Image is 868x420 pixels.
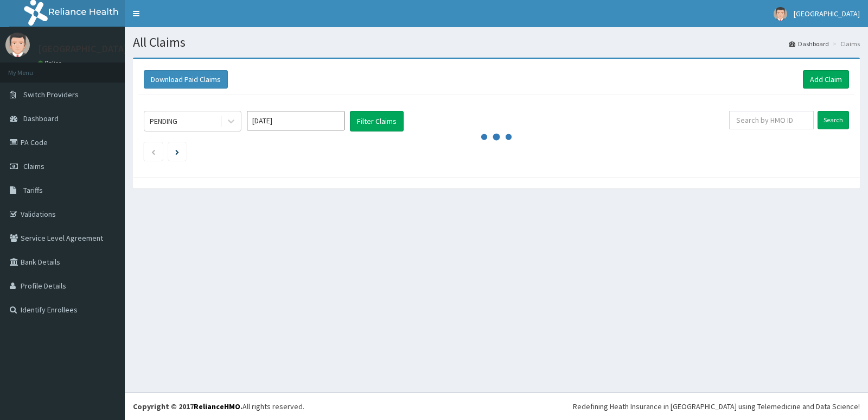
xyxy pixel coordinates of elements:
[38,59,64,67] a: Online
[133,402,242,411] strong: Copyright © 2017 .
[789,39,829,48] a: Dashboard
[830,39,860,48] li: Claims
[151,147,156,156] a: Previous page
[774,7,787,21] img: User Image
[133,35,860,49] h1: All Claims
[803,70,849,89] a: Add Claim
[23,161,44,171] span: Claims
[23,90,79,99] span: Switch Providers
[350,111,404,131] button: Filter Claims
[38,44,127,54] p: [GEOGRAPHIC_DATA]
[125,392,868,420] footer: All rights reserved.
[5,33,30,57] img: User Image
[818,111,849,129] input: Search
[144,70,228,89] button: Download Paid Claims
[573,401,860,412] div: Redefining Heath Insurance in [GEOGRAPHIC_DATA] using Telemedicine and Data Science!
[175,147,179,156] a: Next page
[194,402,240,411] a: RelianceHMO
[23,114,59,123] span: Dashboard
[247,111,344,130] input: Select Month and Year
[794,9,860,18] span: [GEOGRAPHIC_DATA]
[23,185,43,195] span: Tariffs
[480,121,513,153] svg: audio-loading
[729,111,814,129] input: Search by HMO ID
[150,116,177,127] div: PENDING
